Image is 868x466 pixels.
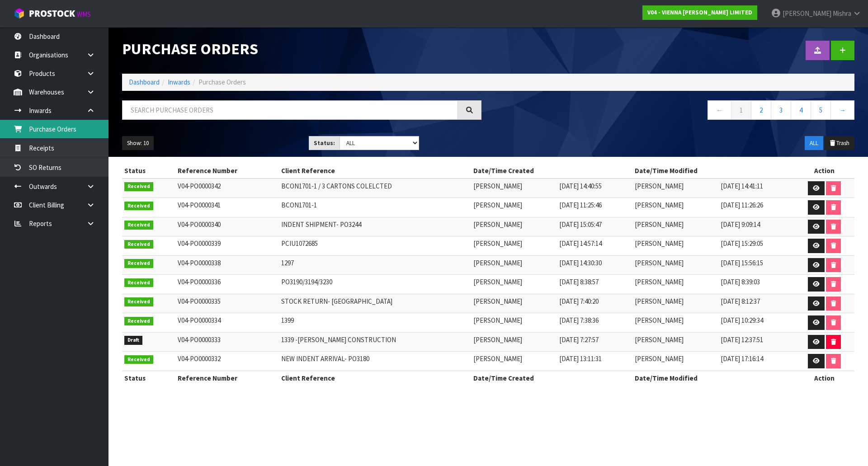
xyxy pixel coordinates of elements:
td: V04-PO0000342 [175,179,279,198]
span: ProStock [29,8,75,19]
td: NEW INDENT ARRIVAL- PO3180 [279,352,471,371]
th: Client Reference [279,164,471,178]
span: [DATE] 7:27:57 [559,335,599,344]
h1: Purchase Orders [122,41,481,57]
span: [DATE] 7:38:36 [559,316,599,325]
td: 1339 -[PERSON_NAME] CONSTRUCTION [279,332,471,352]
td: V04-PO0000339 [175,236,279,256]
th: Action [794,164,854,178]
span: Received [124,355,153,364]
span: [DATE] 13:11:31 [559,354,602,363]
th: Date/Time Modified [632,164,794,178]
span: [DATE] 14:41:11 [721,182,763,190]
td: PO3190/3194/3230 [279,275,471,294]
span: [DATE] 15:05:47 [559,220,602,229]
a: V04 - VIENNA [PERSON_NAME] LIMITED [642,5,757,20]
span: [PERSON_NAME] [473,182,522,190]
span: Received [124,182,153,191]
a: 2 [751,100,771,120]
span: [PERSON_NAME] [635,220,684,229]
td: 1399 [279,313,471,333]
th: Client Reference [279,371,471,385]
span: Received [124,202,153,211]
span: Received [124,240,153,249]
th: Date/Time Modified [632,371,794,385]
a: ← [708,100,731,120]
a: Dashboard [129,78,160,86]
a: 5 [811,100,831,120]
span: Received [124,221,153,230]
span: Draft [124,336,142,345]
span: Purchase Orders [198,78,246,86]
span: [PERSON_NAME] [635,259,684,267]
td: V04-PO0000334 [175,313,279,333]
td: V04-PO0000341 [175,198,279,217]
span: [PERSON_NAME] [473,278,522,286]
td: BCON1701-1 / 3 CARTONS COLELCTED [279,179,471,198]
a: 4 [791,100,811,120]
span: [PERSON_NAME] [635,278,684,286]
span: [PERSON_NAME] [635,182,684,190]
th: Reference Number [175,371,279,385]
span: [DATE] 8:39:03 [721,278,760,286]
nav: Page navigation [495,100,854,122]
span: [DATE] 15:56:15 [721,259,763,267]
td: V04-PO0000332 [175,352,279,371]
small: WMS [77,10,91,19]
td: BCON1701-1 [279,198,471,217]
input: Search purchase orders [122,100,458,120]
th: Status [122,371,175,385]
span: [DATE] 8:12:37 [721,297,760,306]
td: V04-PO0000338 [175,255,279,275]
span: Received [124,317,153,326]
span: [DATE] 10:29:34 [721,316,763,325]
td: V04-PO0000340 [175,217,279,236]
th: Date/Time Created [471,371,632,385]
td: INDENT SHIPMENT- PO3244 [279,217,471,236]
a: 1 [731,100,751,120]
span: [DATE] 8:38:57 [559,278,599,286]
span: [DATE] 17:16:14 [721,354,763,363]
span: [PERSON_NAME] [473,239,522,248]
span: Received [124,278,153,287]
span: [DATE] 14:57:14 [559,239,602,248]
span: [PERSON_NAME] [473,201,522,209]
button: ALL [805,136,823,151]
span: [PERSON_NAME] [473,354,522,363]
span: Received [124,297,153,306]
span: [PERSON_NAME] [635,316,684,325]
td: 1297 [279,255,471,275]
th: Action [794,371,854,385]
a: Inwards [168,78,190,86]
button: Trash [824,136,854,151]
td: V04-PO0000333 [175,332,279,352]
th: Date/Time Created [471,164,632,178]
span: [PERSON_NAME] [635,335,684,344]
span: [PERSON_NAME] [635,297,684,306]
span: [PERSON_NAME] [635,354,684,363]
span: [DATE] 12:37:51 [721,335,763,344]
button: Show: 10 [122,136,154,151]
span: Mishra [833,9,851,18]
span: [DATE] 14:40:55 [559,182,602,190]
img: cube-alt.png [14,8,25,19]
span: [PERSON_NAME] [635,239,684,248]
span: [PERSON_NAME] [635,201,684,209]
a: 3 [771,100,791,120]
span: [DATE] 7:40:20 [559,297,599,306]
th: Status [122,164,175,178]
span: [PERSON_NAME] [473,220,522,229]
span: [PERSON_NAME] [473,297,522,306]
a: → [830,100,854,120]
td: V04-PO0000336 [175,275,279,294]
th: Reference Number [175,164,279,178]
strong: V04 - VIENNA [PERSON_NAME] LIMITED [647,9,752,16]
td: PCIU1072685 [279,236,471,256]
span: [PERSON_NAME] [783,9,831,18]
span: [PERSON_NAME] [473,316,522,325]
strong: Status: [314,139,335,147]
span: [PERSON_NAME] [473,335,522,344]
td: V04-PO0000335 [175,294,279,313]
span: [DATE] 15:29:05 [721,239,763,248]
span: [DATE] 11:26:26 [721,201,763,209]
